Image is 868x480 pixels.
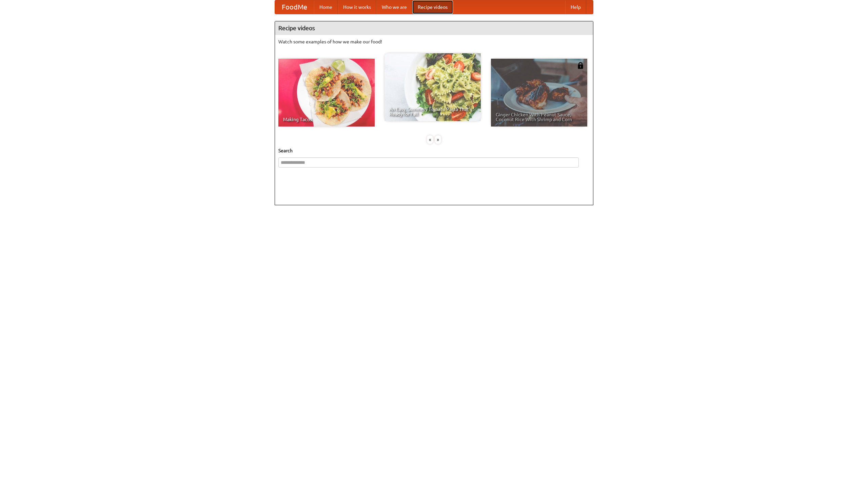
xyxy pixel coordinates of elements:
a: Recipe videos [412,0,453,14]
span: An Easy, Summery Tomato Pasta That's Ready for Fall [389,107,476,116]
a: An Easy, Summery Tomato Pasta That's Ready for Fall [384,53,481,121]
a: Who we are [376,0,412,14]
h4: Recipe videos [275,21,593,35]
div: » [435,135,441,144]
a: FoodMe [275,0,314,14]
div: « [427,135,433,144]
a: Making Tacos [278,59,375,127]
a: How it works [338,0,376,14]
span: Making Tacos [283,117,370,122]
a: Home [314,0,338,14]
img: 483408.png [577,62,584,69]
a: Help [565,0,586,14]
h5: Search [278,147,590,154]
p: Watch some examples of how we make our food! [278,38,590,45]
